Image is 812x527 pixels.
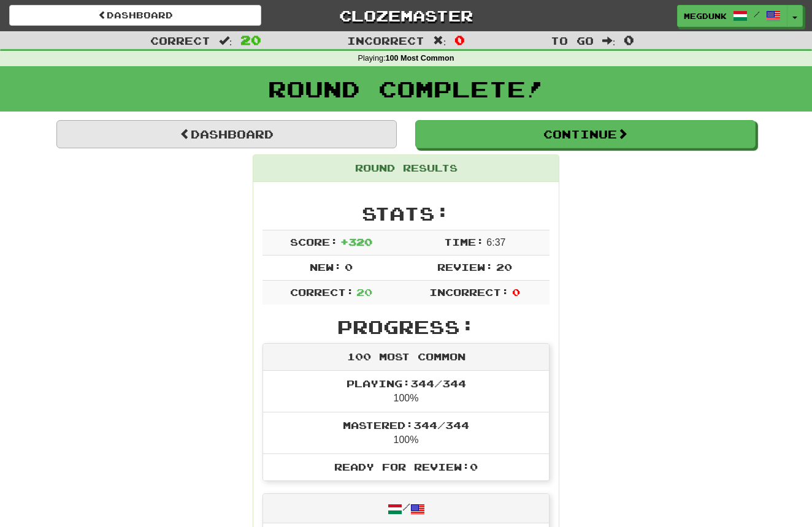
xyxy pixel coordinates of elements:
[347,34,424,47] span: Incorrect
[334,461,478,472] span: Ready for Review: 0
[624,32,634,47] span: 0
[262,203,550,224] h2: Stats:
[4,77,808,101] h1: Round Complete!
[56,120,397,148] a: Dashboard
[253,155,559,182] div: Round Results
[262,317,550,337] h2: Progress:
[551,34,594,47] span: To go
[433,36,446,46] span: :
[437,261,493,273] span: Review:
[684,10,727,21] span: MegDunk
[263,344,549,371] div: 100 Most Common
[310,261,342,273] span: New:
[429,286,509,298] span: Incorrect:
[340,236,372,248] span: + 320
[754,10,760,18] span: /
[512,286,520,298] span: 0
[347,377,466,389] span: Playing: 344 / 344
[343,419,469,431] span: Mastered: 344 / 344
[385,54,454,63] strong: 100 Most Common
[415,120,756,148] button: Continue
[280,5,532,26] a: Clozemaster
[263,494,549,523] div: /
[240,32,261,47] span: 20
[602,36,616,46] span: :
[345,261,353,273] span: 0
[454,32,465,47] span: 0
[486,237,505,248] span: 6 : 37
[290,236,338,248] span: Score:
[677,5,787,27] a: MegDunk /
[219,36,232,46] span: :
[263,412,549,454] li: 100%
[496,261,512,273] span: 20
[290,286,354,298] span: Correct:
[150,34,210,47] span: Correct
[263,371,549,412] li: 100%
[9,5,261,26] a: Dashboard
[444,236,484,248] span: Time:
[356,286,372,298] span: 20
